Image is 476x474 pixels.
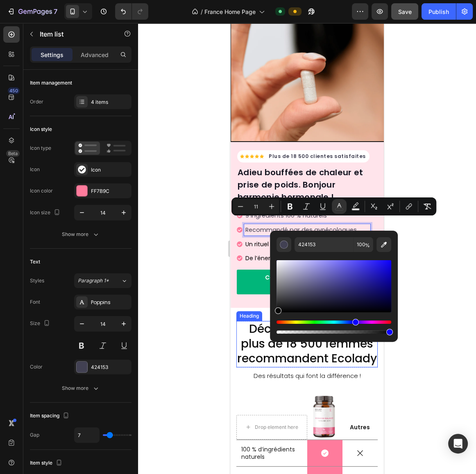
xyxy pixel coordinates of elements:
[422,3,456,20] button: Publish
[30,458,64,469] div: Item style
[41,50,63,59] p: Settings
[62,384,100,392] div: Show more
[40,29,109,39] p: Item list
[30,431,39,439] div: Gap
[30,227,131,242] button: Show more
[91,364,129,371] div: 424153
[230,23,384,474] iframe: Design area
[6,298,147,344] h2: Découvrez pourquoi plus de 18 500 femmes recommandent Ecolady
[391,3,418,20] button: Save
[81,50,109,59] p: Advanced
[365,241,370,250] span: %
[30,298,40,306] div: Font
[8,289,30,297] div: Heading
[11,423,72,437] p: 100 % d’ingrédients naturels
[398,8,412,15] span: Save
[30,207,62,218] div: Icon size
[204,7,256,16] span: France Home Page
[91,98,129,106] div: 4 items
[8,87,20,94] div: 450
[25,401,68,408] div: Drop element here
[30,98,43,105] div: Order
[54,7,57,16] p: 7
[30,144,51,152] div: Icon type
[30,410,71,421] div: Item spacing
[30,79,72,87] div: Item management
[3,3,61,20] button: 7
[91,188,129,195] div: FF7B9C
[30,381,131,396] button: Show more
[78,277,109,284] span: Paragraph 1*
[62,230,100,238] div: Show more
[231,197,436,215] div: Editor contextual toolbar
[30,166,40,173] div: Icon
[77,369,112,417] img: gempages_578167879027917500-5f8dfa66-6700-4f42-85ac-90a4caa3b184.png
[448,434,468,453] div: Open Intercom Messenger
[30,363,43,371] div: Color
[91,299,129,306] div: Poppins
[30,258,40,266] div: Text
[30,126,52,133] div: Icon style
[6,150,20,157] div: Beta
[30,277,44,284] div: Styles
[295,237,354,252] input: E.g FFFFFF
[75,428,99,442] input: Auto
[30,187,53,195] div: Icon color
[277,321,391,324] div: Hue
[115,3,148,20] div: Undo/Redo
[91,166,129,174] div: Icon
[113,401,147,408] p: Autres
[30,318,52,329] div: Size
[201,7,203,16] span: /
[7,347,147,358] p: Des résultats qui font la différence !
[74,273,131,288] button: Paragraph 1*
[428,7,449,16] div: Publish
